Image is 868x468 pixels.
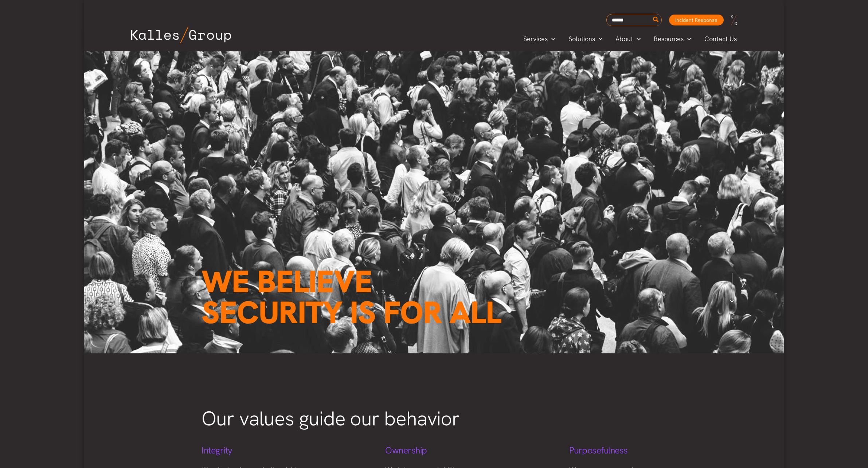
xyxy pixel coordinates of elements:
[523,33,548,44] span: Services
[202,261,501,333] span: We believe Security is for all
[654,33,684,44] span: Resources
[562,33,609,44] a: SolutionsMenu Toggle
[633,33,641,44] span: Menu Toggle
[698,33,744,44] a: Contact Us
[615,33,633,44] span: About
[669,15,724,25] a: Incident Response
[202,444,232,456] span: Integrity
[202,405,460,432] span: Our values guide our behavior
[652,14,661,26] button: Search
[131,27,231,43] img: Kalles Group
[704,33,737,44] span: Contact Us
[647,33,698,44] a: ResourcesMenu Toggle
[517,33,744,45] nav: Primary Site Navigation
[609,33,647,44] a: AboutMenu Toggle
[517,33,562,44] a: ServicesMenu Toggle
[548,33,555,44] span: Menu Toggle
[595,33,603,44] span: Menu Toggle
[568,33,595,44] span: Solutions
[684,33,691,44] span: Menu Toggle
[385,444,427,456] span: Ownership
[569,444,628,456] span: Purposefulness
